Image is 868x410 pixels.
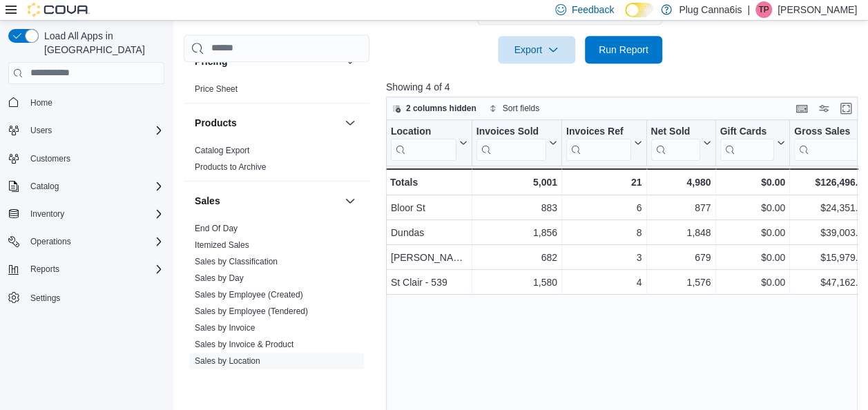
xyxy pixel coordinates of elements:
button: Export [498,36,575,64]
a: End Of Day [195,224,238,233]
button: Sort fields [483,100,545,117]
span: Load All Apps in [GEOGRAPHIC_DATA] [39,29,164,57]
span: Sales by Employee (Created) [195,289,303,300]
div: Invoices Sold [476,125,546,138]
div: 682 [476,249,557,266]
div: Gross Sales [794,125,858,160]
span: Reports [25,261,164,277]
a: Customers [25,150,76,167]
span: Settings [25,289,164,306]
div: St Clair - 539 [391,274,467,291]
span: Run Report [599,43,648,57]
div: Invoices Sold [476,125,546,160]
span: Sort fields [503,103,539,114]
div: $0.00 [720,199,785,216]
button: Users [25,122,57,139]
div: 4,980 [650,174,711,191]
div: 679 [650,249,711,266]
button: Home [3,92,170,113]
nav: Complex example [8,87,164,344]
button: Catalog [3,177,170,196]
p: | [747,1,750,18]
div: Net Sold [650,125,700,160]
span: Itemized Sales [195,240,249,251]
div: 1,856 [476,224,557,241]
a: Sales by Employee (Tendered) [195,306,308,316]
div: 3 [566,249,642,266]
span: Sales by Invoice [195,322,255,333]
button: Display options [816,100,832,117]
span: Feedback [572,3,614,17]
button: Gift Cards [720,125,785,160]
span: Sales by Classification [195,256,278,267]
span: Operations [25,233,164,250]
div: Invoices Ref [566,125,630,160]
span: Home [25,94,164,111]
a: Sales by Employee (Created) [195,290,303,300]
span: Customers [25,150,164,167]
div: 21 [566,174,642,191]
button: Sales [342,193,358,209]
button: Operations [3,232,170,251]
button: Catalog [25,178,64,195]
span: End Of Day [195,223,238,234]
button: Inventory [3,204,170,224]
div: Gross Sales [794,125,858,138]
span: Products to Archive [195,162,266,173]
img: Cova [28,3,90,17]
button: Enter fullscreen [838,100,854,117]
button: Products [342,115,358,131]
div: [PERSON_NAME] [391,249,467,266]
span: Sales by Location [195,355,260,367]
button: 2 columns hidden [387,100,482,117]
div: $0.00 [720,224,785,241]
a: Itemized Sales [195,240,249,250]
a: Sales by Invoice & Product [195,340,293,349]
span: Export [506,36,567,64]
button: Sales [195,194,339,208]
a: Settings [25,290,66,306]
div: 1,576 [650,274,711,291]
div: $0.00 [720,174,785,191]
button: Products [195,116,339,130]
span: TP [758,1,769,18]
button: Inventory [25,206,70,222]
span: Users [30,125,52,136]
a: Sales by Classification [195,257,278,266]
button: Invoices Ref [566,125,642,160]
input: Dark Mode [625,3,654,17]
div: Gift Cards [720,125,774,138]
button: Keyboard shortcuts [793,100,810,117]
span: Operations [30,236,71,247]
a: Catalog Export [195,146,249,155]
span: Sales by Invoice & Product [195,339,293,350]
button: Settings [3,287,170,307]
div: Dundas [391,224,467,241]
a: Sales by Location [195,356,260,366]
div: Products [184,142,369,181]
span: Inventory [30,208,64,219]
div: Tianna Parks [755,1,772,18]
div: Location [391,125,456,138]
div: Location [391,125,456,160]
div: Invoices Ref [566,125,630,138]
p: Plug Canna6is [679,1,742,18]
button: Invoices Sold [476,125,557,160]
span: Settings [30,293,60,304]
button: Operations [25,233,77,250]
p: [PERSON_NAME] [778,1,857,18]
span: Inventory [25,206,164,222]
span: Reports [30,264,59,275]
div: 1,580 [476,274,557,291]
div: 8 [566,224,642,241]
a: Products to Archive [195,162,266,172]
span: 2 columns hidden [406,103,476,114]
div: Pricing [184,81,369,103]
div: 1,848 [650,224,711,241]
span: Price Sheet [195,84,238,95]
button: Pricing [342,53,358,70]
div: 883 [476,199,557,216]
span: Catalog [25,178,164,195]
span: Sales by Employee (Tendered) [195,306,308,317]
div: Net Sold [650,125,700,138]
